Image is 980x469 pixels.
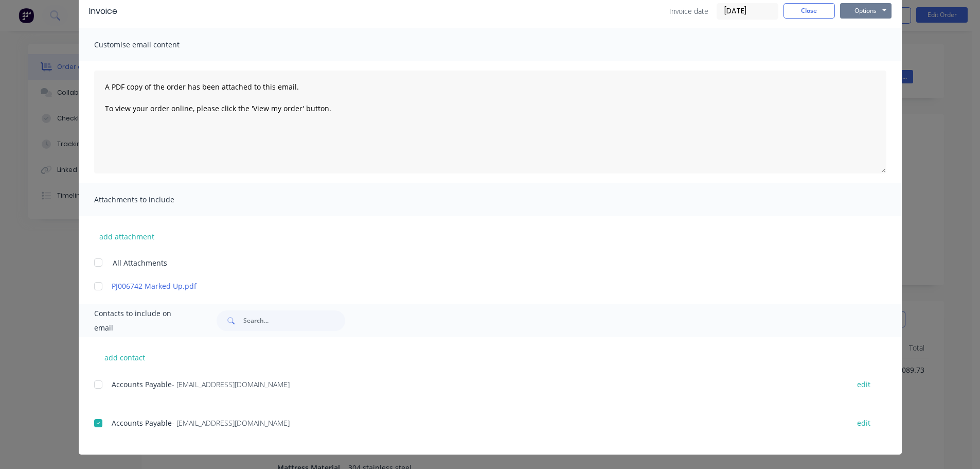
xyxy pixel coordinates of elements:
[172,379,290,389] span: - [EMAIL_ADDRESS][DOMAIN_NAME]
[783,3,835,19] button: Close
[669,6,708,16] span: Invoice date
[243,310,345,331] input: Search...
[840,3,892,19] button: Options
[112,281,839,291] a: PJ006742 Marked Up.pdf
[851,416,877,430] button: edit
[172,418,290,428] span: - [EMAIL_ADDRESS][DOMAIN_NAME]
[112,418,172,428] span: Accounts Payable
[113,257,167,268] span: All Attachments
[89,5,117,18] div: Invoice
[94,229,159,244] button: add attachment
[94,71,886,173] textarea: A PDF copy of the order has been attached to this email. To view your order online, please click ...
[851,377,877,391] button: edit
[94,350,156,365] button: add contact
[94,193,207,207] span: Attachments to include
[94,306,191,335] span: Contacts to include on email
[112,379,172,389] span: Accounts Payable
[94,38,207,52] span: Customise email content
